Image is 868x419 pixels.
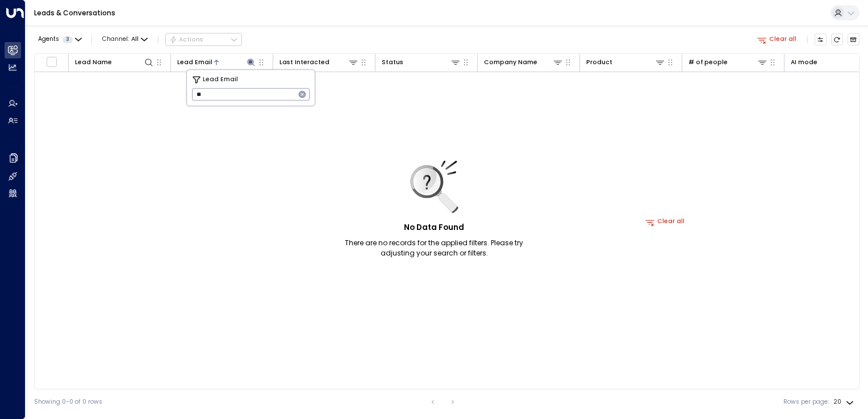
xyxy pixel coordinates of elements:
[99,33,151,45] span: Channel:
[382,57,461,68] div: Status
[833,395,856,409] div: 20
[62,36,73,43] span: 3
[203,75,238,85] span: Lead Email
[46,56,57,67] span: Toggle select all
[169,36,204,44] div: Actions
[484,57,537,68] div: Company Name
[586,57,612,68] div: Product
[165,33,242,47] div: Button group with a nested menu
[38,36,59,43] span: Agents
[831,33,844,46] span: Refresh
[425,395,460,409] nav: pagination navigation
[165,33,242,47] button: Actions
[586,57,666,68] div: Product
[279,57,329,68] div: Last Interacted
[484,57,564,68] div: Company Name
[783,397,829,407] label: Rows per page:
[642,216,688,228] button: Clear all
[34,8,115,18] a: Leads & Conversations
[177,57,212,68] div: Lead Email
[382,57,403,68] div: Status
[75,57,112,68] div: Lead Name
[848,33,860,46] button: Archived Leads
[328,238,541,258] p: There are no records for the applied filters. Please try adjusting your search or filters.
[34,33,85,45] button: Agents3
[34,397,102,407] div: Showing 0-0 of 0 rows
[177,57,257,68] div: Lead Email
[754,33,800,45] button: Clear all
[131,36,139,43] span: All
[688,57,768,68] div: # of people
[404,222,464,233] h5: No Data Found
[279,57,359,68] div: Last Interacted
[791,57,817,68] div: AI mode
[688,57,728,68] div: # of people
[815,33,827,46] button: Customize
[75,57,155,68] div: Lead Name
[99,33,151,45] button: Channel:All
